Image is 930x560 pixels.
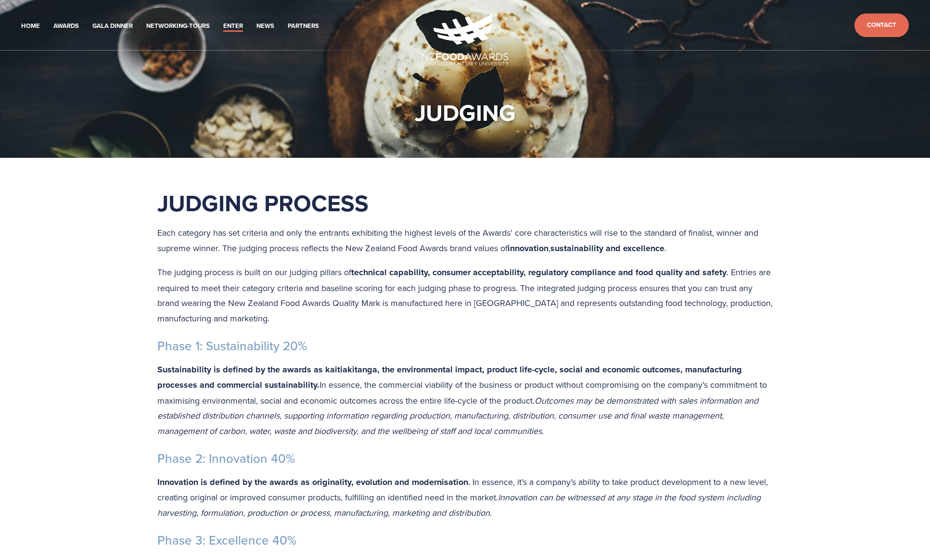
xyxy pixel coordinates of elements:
[415,98,516,127] h1: JUDGING
[157,491,763,519] em: Innovation can be witnessed at any stage in the food system including harvesting, formulation, pr...
[146,21,210,32] a: Networking-Tours
[157,363,744,392] strong: Sustainability is defined by the awards as kaitiakitanga, the environmental impact, product life-...
[351,266,726,279] strong: technical capability, consumer acceptability, regulatory compliance and food quality and safety
[157,474,773,521] p: . In essence, it’s a company’s ability to take product development to a new level, creating origi...
[157,451,773,467] h3: Phase 2: Innovation 40%
[157,265,773,326] p: The judging process is built on our judging pillars of . Entries are required to meet their categ...
[157,533,773,548] h3: Phase 3: Excellence 40%
[550,242,664,255] strong: sustainability and excellence
[53,21,79,32] a: Awards
[157,476,468,488] strong: Innovation is defined by the awards as originality, evolution and modernisation
[288,21,319,32] a: Partners
[157,362,773,439] p: In essence, the commercial viability of the business or product without compromising on the compa...
[157,186,369,220] strong: Judging Process
[157,338,773,354] h3: Phase 1: Sustainability 20%
[92,21,133,32] a: Gala Dinner
[157,225,773,256] p: Each category has set criteria and only the entrants exhibiting the highest levels of the Awards'...
[508,242,548,255] strong: innovation
[21,21,40,32] a: Home
[854,13,909,37] a: Contact
[157,395,761,437] em: Outcomes may be demonstrated with sales information and established distribution channels, suppor...
[223,21,243,32] a: Enter
[256,21,274,32] a: News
